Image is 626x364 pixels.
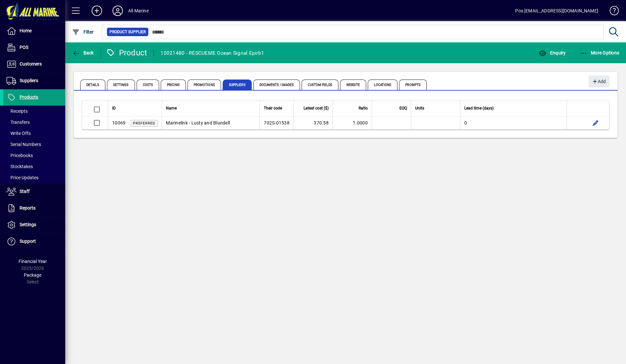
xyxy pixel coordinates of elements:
span: Promotions [187,80,221,90]
span: Price Updates [7,175,38,180]
span: Settings [20,222,36,227]
span: Settings [107,80,135,90]
span: Product Supplier [110,29,146,35]
span: Prompts [399,80,427,90]
span: ID [112,105,116,112]
a: Stocktakes [3,161,65,172]
span: Reports [20,205,36,211]
app-page-header-button: Back [65,47,101,59]
button: Add [589,76,609,87]
a: Customers [3,56,65,72]
a: Home [3,23,65,39]
td: 0 [460,116,567,129]
span: Latest cost ($) [304,105,329,112]
span: Units [415,105,424,112]
span: Details [80,80,105,90]
td: 1.0000 [333,116,372,129]
span: POS [20,45,28,50]
span: Custom Fields [302,80,338,90]
a: Pricebooks [3,150,65,161]
span: Home [20,28,32,33]
a: Write Offs [3,128,65,139]
a: Staff [3,183,65,200]
span: Add [592,76,606,87]
button: Profile [107,5,128,17]
td: Marinelink - Lusty and Blundell [162,116,260,129]
span: Write Offs [7,131,31,136]
span: Serial Numbers [7,142,41,147]
a: Receipts [3,106,65,117]
div: Product [106,48,147,58]
button: Add [86,5,107,17]
span: EOQ [399,105,407,112]
span: Package [24,272,41,278]
span: Pricebooks [7,153,33,158]
a: Knowledge Base [605,1,618,22]
span: Receipts [7,109,28,114]
span: Their code [264,105,282,112]
div: All Marine [128,6,149,16]
button: Back [70,47,96,59]
a: Support [3,233,65,250]
span: Name [166,105,177,112]
span: Products [20,95,38,100]
a: Serial Numbers [3,139,65,150]
span: Back [72,50,94,55]
div: 10021480 - RESCUEME Ocean Signal Epirb1 [160,48,264,58]
a: Settings [3,217,65,233]
span: Customers [20,61,42,66]
span: Lead time (days) [464,105,494,112]
span: Filter [72,29,94,35]
div: 10069 [112,120,126,126]
span: Preferred [133,121,155,125]
button: Enquiry [537,47,567,59]
td: 702S-01538 [260,116,293,129]
span: Financial Year [19,259,47,264]
span: Documents / Images [253,80,300,90]
span: Suppliers [223,80,252,90]
span: Costs [137,80,159,90]
span: Enquiry [539,50,566,55]
span: Suppliers [20,78,38,83]
span: More Options [580,50,619,55]
button: Edit [590,118,601,128]
a: POS [3,39,65,56]
a: Transfers [3,117,65,128]
span: Stocktakes [7,164,33,169]
span: Support [20,239,36,244]
div: Pos [EMAIL_ADDRESS][DOMAIN_NAME] [515,6,598,16]
span: Ratio [359,105,368,112]
span: Pricing [161,80,186,90]
button: More Options [578,47,621,59]
a: Suppliers [3,73,65,89]
a: Price Updates [3,172,65,183]
button: Filter [70,26,96,38]
span: Locations [368,80,397,90]
td: 370.58 [293,116,333,129]
a: Reports [3,200,65,216]
span: Staff [20,189,30,194]
span: Website [340,80,366,90]
span: Transfers [7,120,30,125]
